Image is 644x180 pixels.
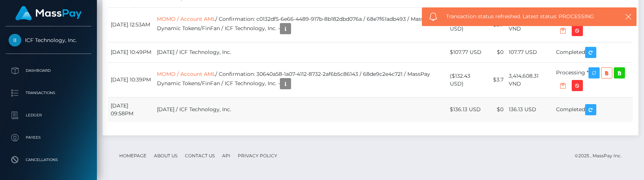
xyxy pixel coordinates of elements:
[6,151,91,169] a: Cancellations
[6,84,91,102] a: Transactions
[108,7,154,42] td: [DATE] 12:53AM
[575,152,627,160] div: © 2025 , MassPay Inc.
[9,154,88,165] p: Cancellations
[154,7,447,42] td: / Confirmation: c0132df5-6e66-4489-917b-8b182dbd076a / 68e7f61adb493 / MassPay Dynamic Tokens/Fin...
[9,87,88,99] p: Transactions
[151,150,180,161] a: About Us
[6,106,91,125] a: Ledger
[447,97,487,122] td: $136.13 USD
[446,13,609,20] span: Transaction status refreshed. Latest status: PROCESSING
[108,62,154,97] td: [DATE] 10:39PM
[9,34,21,46] img: ICF Technology, Inc.
[235,150,280,161] a: Privacy Policy
[9,110,88,121] p: Ledger
[154,62,447,97] td: / Confirmation: 30640a58-1a07-4112-8732-2af6b5c86143 / 68de9c2e4c721 / MassPay Dynamic Tokens/Fin...
[154,97,447,122] td: [DATE] / ICF Technology, Inc.
[15,6,82,20] img: MassPay Logo
[506,42,553,62] td: 107.77 USD
[108,42,154,62] td: [DATE] 10:49PM
[6,61,91,80] a: Dashboard
[9,132,88,143] p: Payees
[157,16,215,22] a: MOMO / Account AML
[487,42,506,62] td: $0
[553,97,633,122] td: Completed
[6,128,91,147] a: Payees
[487,62,506,97] td: $3.7
[219,150,233,161] a: API
[108,97,154,122] td: [DATE] 09:58PM
[9,65,88,76] p: Dashboard
[6,37,91,44] span: ICF Technology, Inc.
[447,42,487,62] td: $107.77 USD
[487,97,506,122] td: $0
[506,62,553,97] td: 3,414,608.31 VND
[154,42,447,62] td: [DATE] / ICF Technology, Inc.
[506,97,553,122] td: 136.13 USD
[182,150,218,161] a: Contact Us
[116,150,149,161] a: Homepage
[157,71,215,77] a: MOMO / Account AML
[447,62,487,97] td: ($132.43 USD)
[553,42,633,62] td: Completed
[553,62,633,97] td: Processing *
